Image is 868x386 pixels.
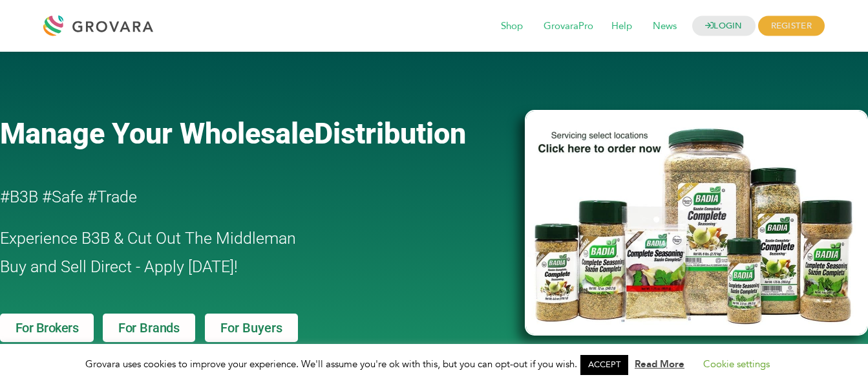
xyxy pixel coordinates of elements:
a: Help [602,19,641,34]
span: For Brands [118,321,180,334]
a: GrovaraPro [535,19,602,34]
span: News [644,14,686,39]
span: Grovara uses cookies to improve your experience. We'll assume you're ok with this, but you can op... [85,358,783,370]
a: For Brands [103,314,195,342]
a: Read More [635,358,684,370]
span: Distribution [314,116,466,151]
span: GrovaraPro [535,14,602,39]
a: News [644,19,686,34]
a: Cookie settings [703,358,770,370]
span: Help [602,14,641,39]
a: For Buyers [205,314,298,342]
a: LOGIN [692,16,756,36]
a: Shop [492,19,532,34]
a: ACCEPT [580,355,628,375]
span: For Buyers [220,321,282,334]
span: Shop [492,14,532,39]
span: For Brokers [16,321,79,334]
span: REGISTER [758,16,825,36]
